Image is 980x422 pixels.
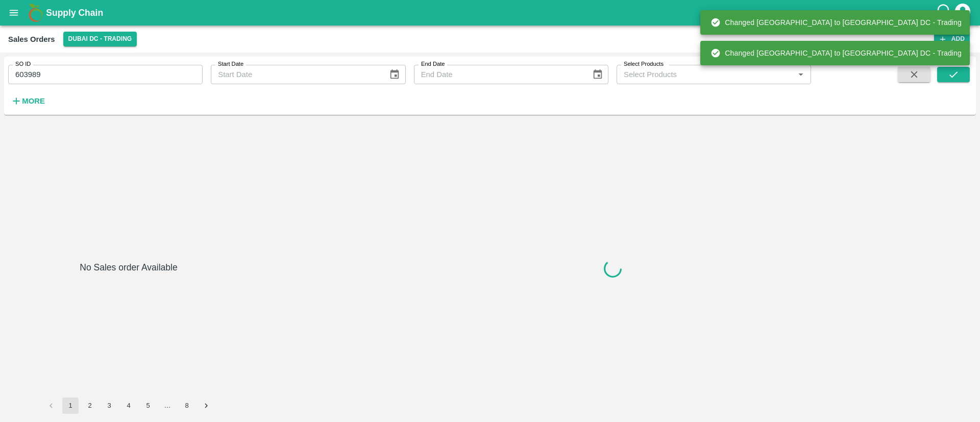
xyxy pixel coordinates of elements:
[794,68,807,81] button: Open
[421,60,445,68] label: End Date
[936,4,953,22] div: customer-support
[41,398,216,414] nav: pagination navigation
[211,65,381,84] input: Start Date
[80,260,177,398] h6: No Sales order Available
[620,68,791,81] input: Select Products
[179,398,195,414] button: Go to page 8
[82,398,98,414] button: Go to page 2
[710,13,962,32] div: Changed [GEOGRAPHIC_DATA] to [GEOGRAPHIC_DATA] DC - Trading
[62,398,79,414] button: page 1
[2,1,26,24] button: open drawer
[26,3,46,23] img: logo
[159,401,176,411] div: …
[120,398,137,414] button: Go to page 4
[953,2,972,23] div: account of current user
[385,65,404,84] button: Choose date
[8,33,55,46] div: Sales Orders
[63,32,137,46] button: Select DC
[8,92,47,110] button: More
[15,60,31,68] label: SO ID
[22,97,45,105] strong: More
[710,44,962,62] div: Changed [GEOGRAPHIC_DATA] to [GEOGRAPHIC_DATA] DC - Trading
[140,398,156,414] button: Go to page 5
[414,65,584,84] input: End Date
[624,60,664,68] label: Select Products
[588,65,607,84] button: Choose date
[218,60,243,68] label: Start Date
[46,8,103,18] b: Supply Chain
[8,65,203,84] input: Enter SO ID
[198,398,214,414] button: Go to next page
[46,6,936,20] a: Supply Chain
[101,398,117,414] button: Go to page 3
